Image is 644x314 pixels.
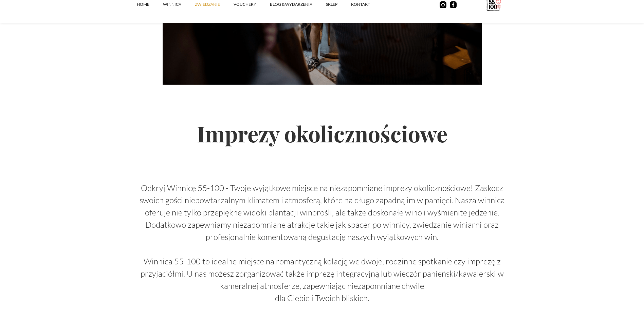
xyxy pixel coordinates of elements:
p: Odkryj Winnicę 55-100 - Twoje wyjątkowe miejsce na niezapomniane imprezy okolicznościowe! Zaskocz... [137,182,508,304]
h2: Imprezy okolicznościowe [137,99,508,168]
